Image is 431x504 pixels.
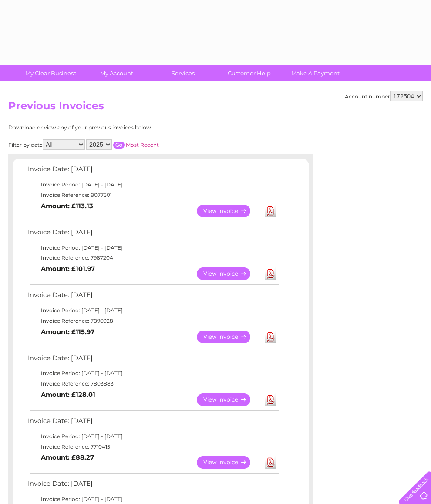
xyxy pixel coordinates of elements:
[41,202,93,210] b: Amount: £113.13
[41,453,94,461] b: Amount: £88.27
[26,190,280,200] td: Invoice Reference: 8077501
[26,352,280,369] td: Invoice Date: [DATE]
[8,125,237,131] div: Download or view any of your previous invoices below.
[265,267,276,280] a: Download
[26,478,280,494] td: Invoice Date: [DATE]
[26,305,280,316] td: Invoice Period: [DATE] - [DATE]
[197,205,261,217] a: View
[279,65,351,81] a: Make A Payment
[41,328,94,336] b: Amount: £115.97
[41,391,95,399] b: Amount: £128.01
[26,316,280,326] td: Invoice Reference: 7896028
[213,65,285,81] a: Customer Help
[197,331,261,343] a: View
[265,205,276,217] a: Download
[197,393,261,406] a: View
[265,456,276,469] a: Download
[197,267,261,280] a: View
[26,163,280,179] td: Invoice Date: [DATE]
[81,65,153,81] a: My Account
[26,253,280,263] td: Invoice Reference: 7987204
[41,265,95,273] b: Amount: £101.97
[26,442,280,452] td: Invoice Reference: 7710415
[15,65,87,81] a: My Clear Business
[8,100,423,116] h2: Previous Invoices
[26,415,280,431] td: Invoice Date: [DATE]
[265,331,276,343] a: Download
[26,289,280,305] td: Invoice Date: [DATE]
[345,91,423,101] div: Account number
[197,456,261,469] a: View
[26,431,280,442] td: Invoice Period: [DATE] - [DATE]
[265,393,276,406] a: Download
[26,227,280,243] td: Invoice Date: [DATE]
[147,65,219,81] a: Services
[26,243,280,253] td: Invoice Period: [DATE] - [DATE]
[26,368,280,379] td: Invoice Period: [DATE] - [DATE]
[26,179,280,190] td: Invoice Period: [DATE] - [DATE]
[26,379,280,389] td: Invoice Reference: 7803883
[8,139,237,150] div: Filter by date
[126,142,159,148] a: Most Recent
